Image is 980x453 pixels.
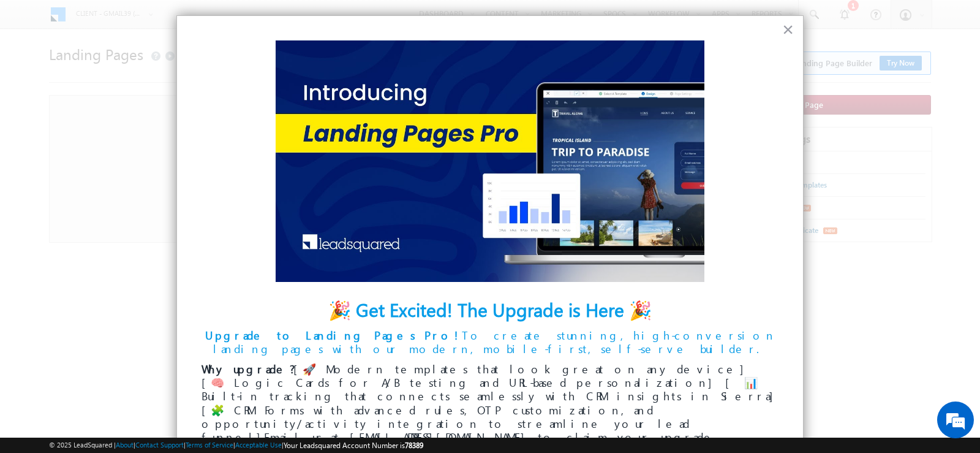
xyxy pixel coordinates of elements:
u: Email us at [EMAIL_ADDRESS][DOMAIN_NAME] to claim your upgrade [264,429,717,444]
a: Acceptable Use [235,441,282,449]
span: © 2025 LeadSquared | | | | | [49,440,423,451]
span: 78389 [405,441,423,450]
a: About [116,441,134,449]
a: Contact Support [135,441,184,449]
strong: Why upgrade? [202,361,293,376]
strong: Upgrade to Landing Pages Pro! [205,327,462,343]
span: Your Leadsquared Account Number is [284,441,423,450]
span: To create stunning, high-conversion landing pages with our modern, mobile-first, self-serve builder. [213,327,785,356]
span: [🚀 Modern templates that look great on any device] [🧠 Logic Cards for A/B testing and URL-based p... [202,361,796,445]
p: 🎉 Get Excited! The Upgrade is Here 🎉 [202,297,778,322]
button: Close [782,20,794,39]
a: Terms of Service [186,441,233,449]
